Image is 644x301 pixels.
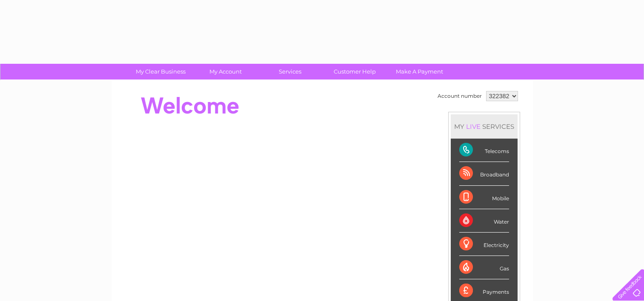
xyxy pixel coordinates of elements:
[451,114,518,139] div: MY SERVICES
[435,89,484,103] td: Account number
[459,256,509,279] div: Gas
[464,122,482,131] div: LIVE
[126,64,196,80] a: My Clear Business
[459,139,509,162] div: Telecoms
[320,64,390,80] a: Customer Help
[255,64,325,80] a: Services
[459,162,509,185] div: Broadband
[190,64,260,80] a: My Account
[384,64,455,80] a: Make A Payment
[459,186,509,209] div: Mobile
[459,209,509,233] div: Water
[459,233,509,256] div: Electricity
